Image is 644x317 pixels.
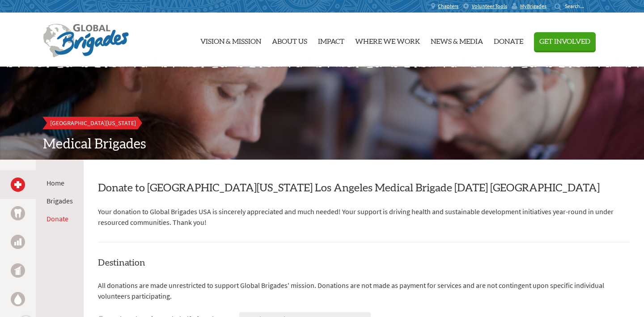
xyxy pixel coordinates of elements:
[11,263,25,278] a: Public Health
[11,206,25,220] a: Dental
[472,3,507,10] span: Volunteer Tools
[11,292,25,306] a: Water
[318,17,344,63] a: Impact
[43,136,601,152] h2: Medical Brigades
[47,178,64,187] a: Home
[47,195,73,206] li: Brigades
[43,24,129,58] img: Global Brigades Logo
[98,257,630,269] h4: Destination
[47,214,68,223] a: Donate
[431,17,483,63] a: News & Media
[438,3,458,10] span: Chapters
[14,294,21,304] img: Water
[11,178,25,192] a: Medical
[98,181,630,195] h2: Donate to [GEOGRAPHIC_DATA][US_STATE] Los Angeles Medical Brigade [DATE] [GEOGRAPHIC_DATA]
[355,17,420,63] a: Where We Work
[14,238,21,245] img: Business
[98,280,630,301] p: All donations are made unrestricted to support Global Brigades' mission. Donations are not made a...
[47,178,73,188] li: Home
[539,38,590,45] span: Get Involved
[11,235,25,249] a: Business
[47,213,73,224] li: Donate
[14,181,21,188] img: Medical
[565,3,590,9] input: Search...
[98,206,630,228] p: Your donation to Global Brigades USA is sincerely appreciated and much needed! Your support is dr...
[14,266,21,275] img: Public Health
[494,17,523,63] a: Donate
[272,17,307,63] a: About Us
[43,117,143,129] a: [GEOGRAPHIC_DATA][US_STATE]
[47,196,73,205] a: Brigades
[200,17,261,63] a: Vision & Mission
[14,209,21,217] img: Dental
[534,32,596,51] button: Get Involved
[50,119,136,127] span: [GEOGRAPHIC_DATA][US_STATE]
[520,3,547,10] span: MyBrigades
